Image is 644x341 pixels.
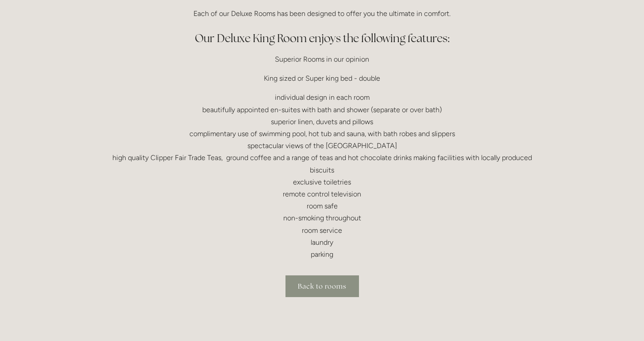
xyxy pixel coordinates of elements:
h2: Our Deluxe King Room enjoys the following features: [111,31,534,46]
p: individual design in each room beautifully appointed en-suites with bath and shower (separate or ... [111,91,534,260]
p: King sized or Super king bed - double [111,72,534,84]
a: Back to rooms [285,275,359,297]
p: Superior Rooms in our opinion [111,53,534,65]
p: Each of our Deluxe Rooms has been designed to offer you the ultimate in comfort. [111,8,534,20]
